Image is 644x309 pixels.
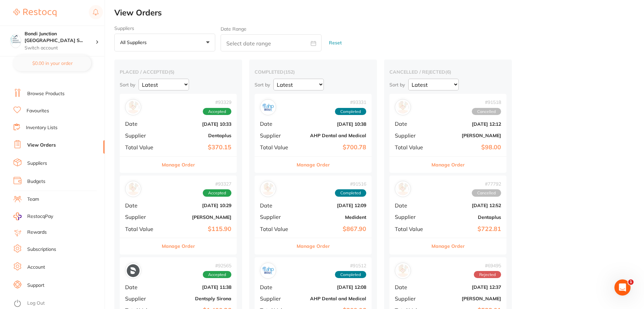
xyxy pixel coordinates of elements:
[125,214,159,220] span: Supplier
[395,284,428,290] span: Date
[125,202,159,208] span: Date
[114,8,644,17] h2: View Orders
[203,263,231,268] span: # 92565
[299,133,366,138] b: AHP Dental and Medical
[203,189,231,197] span: Accepted
[614,279,631,296] iframe: Intercom live chat
[434,284,501,290] b: [DATE] 12:37
[434,203,501,208] b: [DATE] 12:52
[474,271,501,278] span: Rejected
[164,121,231,127] b: [DATE] 10:33
[260,214,294,220] span: Supplier
[260,132,294,139] span: Supplier
[125,132,159,139] span: Supplier
[299,203,366,208] b: [DATE] 12:09
[25,31,96,44] h4: Bondi Junction Sydney Specialist Periodontics
[27,300,45,307] a: Log Out
[395,296,428,302] span: Supplier
[299,144,366,151] b: $700.78
[260,202,294,208] span: Date
[335,189,366,197] span: Completed
[27,160,47,167] a: Suppliers
[127,183,140,195] img: Henry Schein Halas
[335,108,366,115] span: Completed
[431,238,465,254] button: Manage Order
[27,213,53,220] span: RestocqPay
[396,101,409,114] img: Henry Schein Halas
[26,124,58,131] a: Inventory Lists
[127,264,140,277] img: Dentsply Sirona
[221,34,321,51] input: Select date range
[221,26,247,32] label: Date Range
[434,133,501,138] b: [PERSON_NAME]
[162,238,195,254] button: Manage Order
[13,298,103,309] button: Log Out
[389,82,405,88] p: Sort by
[395,202,428,208] span: Date
[120,39,149,45] p: All suppliers
[260,144,294,150] span: Total Value
[125,144,159,150] span: Total Value
[260,296,294,302] span: Supplier
[299,284,366,290] b: [DATE] 12:08
[299,215,366,220] b: Medident
[164,133,231,138] b: Dentaplus
[27,142,56,149] a: View Orders
[335,100,366,105] span: # 93331
[13,213,53,220] a: RestocqPay
[203,108,231,115] span: Accepted
[395,132,428,139] span: Supplier
[27,264,45,271] a: Account
[114,34,215,52] button: All suppliers
[125,284,159,290] span: Date
[120,176,237,255] div: Henry Schein Halas#93327AcceptedDate[DATE] 10:29Supplier[PERSON_NAME]Total Value$115.90Manage Order
[434,296,501,301] b: [PERSON_NAME]
[13,5,56,21] a: Restocq Logo
[431,157,465,173] button: Manage Order
[27,229,47,236] a: Rewards
[203,100,231,105] span: # 93329
[27,246,56,253] a: Subscriptions
[125,296,159,302] span: Supplier
[628,279,634,285] span: 1
[27,196,39,203] a: Team
[120,82,135,88] p: Sort by
[125,121,159,127] span: Date
[114,26,215,31] label: Suppliers
[164,203,231,208] b: [DATE] 10:29
[472,181,501,187] span: # 77792
[162,157,195,173] button: Manage Order
[297,157,330,173] button: Manage Order
[27,282,44,289] a: Support
[164,226,231,233] b: $115.90
[434,121,501,127] b: [DATE] 12:12
[299,296,366,301] b: AHP Dental and Medical
[472,189,501,197] span: Cancelled
[434,144,501,151] b: $98.00
[13,55,91,71] button: $0.00 in your order
[125,226,159,232] span: Total Value
[262,183,274,195] img: Medident
[297,238,330,254] button: Manage Order
[120,94,237,173] div: Dentaplus#93329AcceptedDate[DATE] 10:33SupplierDentaplusTotal Value$370.15Manage Order
[164,284,231,290] b: [DATE] 11:38
[27,90,65,97] a: Browse Products
[255,82,270,88] p: Sort by
[327,34,344,52] button: Reset
[395,214,428,220] span: Supplier
[164,296,231,301] b: Dentsply Sirona
[335,263,366,268] span: # 91512
[395,121,428,127] span: Date
[203,271,231,278] span: Accepted
[389,69,506,75] h2: cancelled / rejected ( 6 )
[396,183,409,195] img: Dentaplus
[203,181,231,187] span: # 93327
[434,215,501,220] b: Dentaplus
[13,9,56,17] img: Restocq Logo
[25,45,96,51] p: Switch account
[120,69,237,75] h2: placed / accepted ( 5 )
[260,121,294,127] span: Date
[395,226,428,232] span: Total Value
[434,226,501,233] b: $722.81
[335,181,366,187] span: # 91516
